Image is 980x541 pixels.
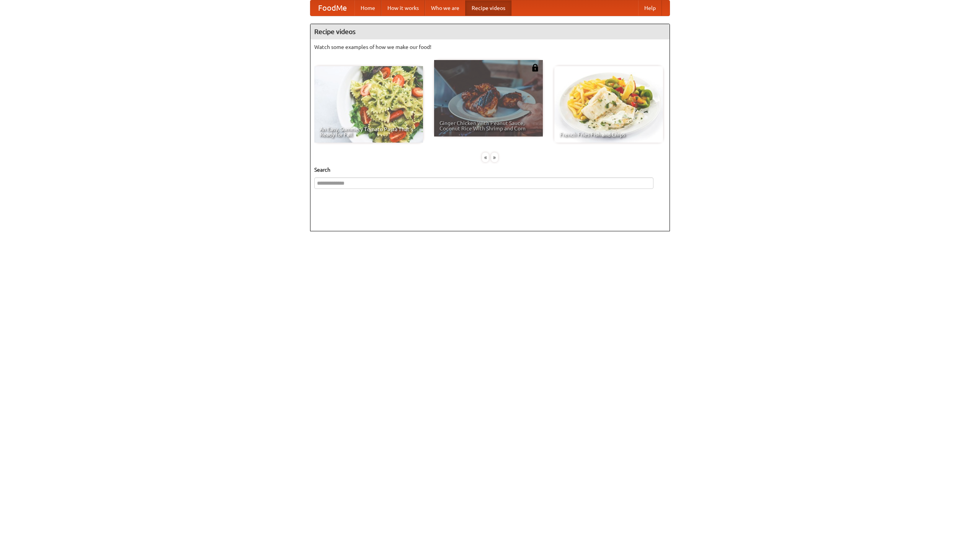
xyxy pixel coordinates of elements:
[381,0,425,16] a: How it works
[354,0,381,16] a: Home
[314,66,423,143] a: An Easy, Summery Tomato Pasta That's Ready for Fall
[531,64,539,71] img: 483408.png
[310,0,354,16] a: FoodMe
[465,0,511,16] a: Recipe videos
[638,0,662,16] a: Help
[482,153,489,162] div: «
[425,0,465,16] a: Who we are
[314,43,666,51] p: Watch some examples of how we make our food!
[491,153,498,162] div: »
[320,127,418,137] span: An Easy, Summery Tomato Pasta That's Ready for Fall
[314,166,666,174] h5: Search
[554,66,663,143] a: French Fries Fish and Chips
[310,24,670,39] h4: Recipe videos
[560,132,658,137] span: French Fries Fish and Chips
